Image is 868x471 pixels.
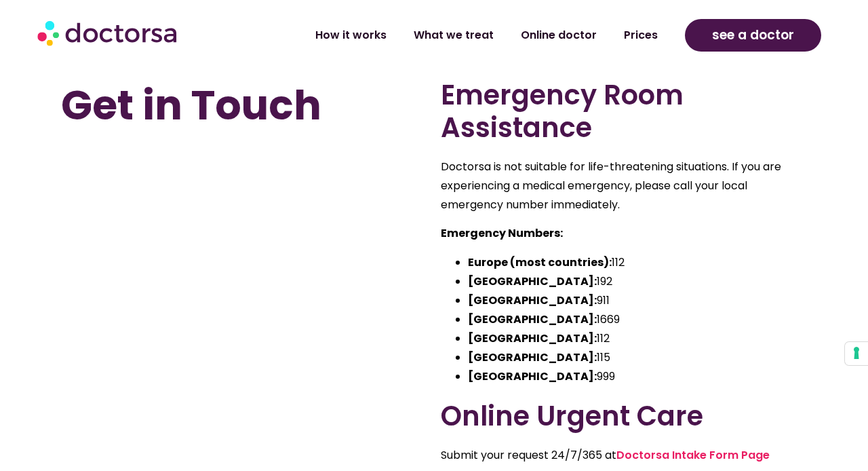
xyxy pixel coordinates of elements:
a: see a doctor [685,19,821,52]
span: see a doctor [712,24,794,46]
strong: Europe (most countries): [468,255,612,270]
li: 999 [468,367,807,386]
a: Prices [610,20,671,51]
strong: [GEOGRAPHIC_DATA]: [468,369,597,384]
li: 115 [468,348,807,367]
a: What we treat [400,20,507,51]
nav: Menu [233,20,671,51]
strong: Emergency Numbers: [441,225,563,241]
p: Doctorsa is not suitable for life-threatening situations. If you are experiencing a medical emerg... [441,157,807,214]
a: How it works [302,20,400,51]
h2: Emergency Room Assistance [441,79,807,144]
li: 112 [468,329,807,348]
li: 911 [468,291,807,310]
strong: [GEOGRAPHIC_DATA]: [468,331,597,346]
strong: [GEOGRAPHIC_DATA]: [468,350,597,365]
li: 112 [468,253,807,272]
a: Doctorsa Intake Form Page [616,447,770,463]
button: Your consent preferences for tracking technologies [845,342,868,365]
h2: Online Urgent Care [441,400,807,432]
a: Online doctor [507,20,610,51]
strong: [GEOGRAPHIC_DATA]: [468,274,597,289]
h1: Get in Touch [61,79,427,132]
li: 1669 [468,310,807,329]
strong: [GEOGRAPHIC_DATA]: [468,312,597,327]
p: Submit your request 24/7/365 at [441,446,807,465]
strong: [GEOGRAPHIC_DATA]: [468,293,597,308]
li: 192 [468,272,807,291]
